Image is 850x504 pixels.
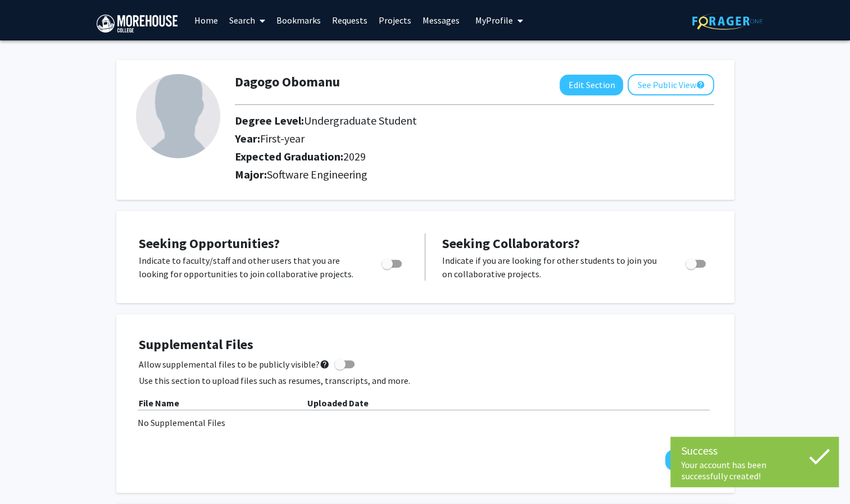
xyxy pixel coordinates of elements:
[139,337,712,353] h4: Supplemental Files
[235,74,340,90] h1: Dagogo Obomanu
[326,1,373,40] a: Requests
[271,1,326,40] a: Bookmarks
[97,15,178,33] img: Morehouse College Logo
[235,114,651,127] h2: Degree Level:
[138,416,713,429] div: No Supplemental Files
[267,167,367,181] span: Software Engineering
[320,358,330,371] mat-icon: help
[681,254,712,271] div: Toggle
[681,442,828,459] div: Success
[136,74,220,158] img: Profile Picture
[475,15,513,26] span: My Profile
[665,450,712,470] button: Add File
[139,358,330,371] span: Allow supplemental files to be publicly visible?
[696,78,704,91] mat-icon: help
[235,168,714,181] h2: Major:
[343,149,366,163] span: 2029
[304,113,417,127] span: Undergraduate Student
[139,235,280,252] span: Seeking Opportunities?
[139,397,179,409] b: File Name
[189,1,224,40] a: Home
[560,75,623,95] button: Edit Section
[235,132,651,145] h2: Year:
[628,74,714,95] button: See Public View
[307,397,369,409] b: Uploaded Date
[442,254,664,281] p: Indicate if you are looking for other students to join you on collaborative projects.
[692,12,762,30] img: ForagerOne Logo
[139,374,712,387] p: Use this section to upload files such as resumes, transcripts, and more.
[224,1,271,40] a: Search
[681,459,828,482] div: Your account has been successfully created!
[442,235,580,252] span: Seeking Collaborators?
[377,254,408,271] div: Toggle
[139,254,360,281] p: Indicate to faculty/staff and other users that you are looking for opportunities to join collabor...
[417,1,465,40] a: Messages
[235,150,651,163] h2: Expected Graduation:
[8,453,48,496] iframe: Chat
[373,1,417,40] a: Projects
[260,131,304,145] span: First-year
